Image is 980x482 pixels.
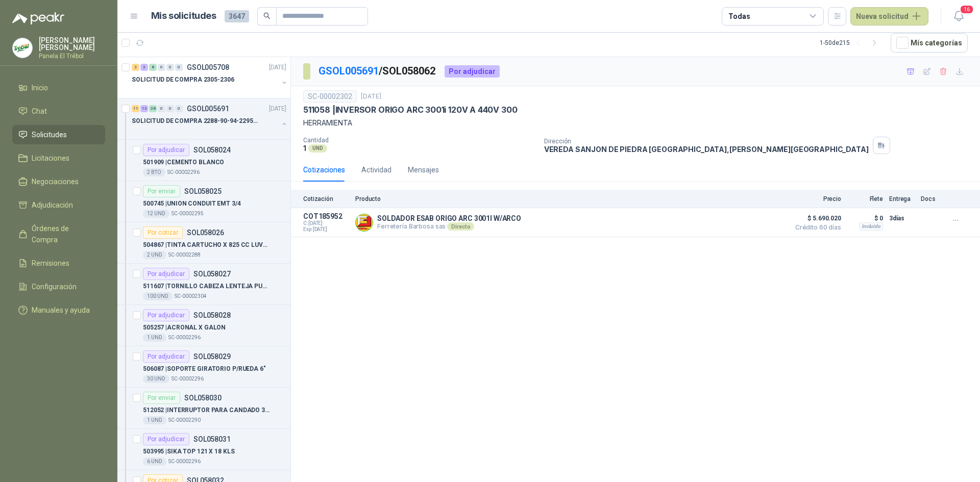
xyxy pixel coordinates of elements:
[303,117,968,129] p: HERRAMIENTA
[12,195,105,215] a: Adjudicación
[132,61,288,94] a: 2 3 8 0 0 0 GSOL005708[DATE] SOLICITUD DE COMPRA 2305-2306
[151,9,216,23] h1: Mis solicitudes
[168,458,201,466] p: SC-00002296
[143,144,189,156] div: Por adjudicar
[303,164,345,175] div: Cotizaciones
[132,103,288,135] a: 11 13 38 0 0 0 GSOL005691[DATE] SOLICITUD DE COMPRA 2288-90-94-2295-96-2301-02-04
[544,145,869,154] p: VEREDA SANJON DE PIEDRA [GEOGRAPHIC_DATA] , [PERSON_NAME][GEOGRAPHIC_DATA]
[303,90,357,103] div: SC-00002302
[850,7,928,26] button: Nueva solicitud
[167,168,200,176] p: SC-00002296
[117,140,290,181] a: Por adjudicarSOL058024501909 |CEMENTO BLANCO2 BTOSC-00002296
[143,334,166,342] div: 1 UND
[891,33,968,53] button: Mís categorías
[303,137,536,144] p: Cantidad
[32,82,48,93] span: Inicio
[117,222,290,264] a: Por cotizarSOL058026504867 |TINTA CARTUCHO X 825 CC LUVAGA2 UNDSC-00002288
[143,416,166,424] div: 1 UND
[303,226,349,233] span: Exp: [DATE]
[143,158,224,167] p: 501909 | CEMENTO BLANCO
[960,5,974,14] span: 16
[168,334,201,342] p: SC-00002296
[790,224,841,231] span: Crédito 60 días
[175,64,183,71] div: 0
[921,195,941,202] p: Docs
[303,212,349,220] p: COT185952
[143,168,165,176] div: 2 BTO
[168,251,201,259] p: SC-00002288
[132,64,139,71] div: 2
[377,222,521,231] p: Ferretería Barbosa sas
[143,268,189,280] div: Por adjudicar
[318,63,436,79] p: / SOL058062
[820,35,883,51] div: 1 - 50 de 215
[32,106,47,117] span: Chat
[39,53,105,59] p: Panela El Trébol
[175,105,183,112] div: 0
[132,105,139,112] div: 11
[445,65,500,78] div: Por adjudicar
[308,144,327,153] div: UND
[447,222,474,231] div: Directo
[171,210,204,218] p: SC-00002295
[117,264,290,305] a: Por adjudicarSOL058027511607 |TORNILLO CABEZA LENTEJA PUNTA AGUDA 8 X100 UNDSC-00002304
[143,350,189,363] div: Por adjudicar
[12,300,105,320] a: Manuales y ayuda
[303,105,517,115] p: 511058 | INVERSOR ORIGO ARC 3001i 120V A 440V 300
[117,388,290,429] a: Por enviarSOL058030512052 |INTERRUPTOR PARA CANDADO 3 POLOS 32AMP1 UNDSC-00002290
[355,195,784,202] p: Producto
[166,105,174,112] div: 0
[32,176,79,187] span: Negociaciones
[143,251,166,259] div: 2 UND
[168,416,201,424] p: SC-00002290
[39,37,105,51] p: [PERSON_NAME] [PERSON_NAME]
[32,223,95,245] span: Órdenes de Compra
[12,253,105,273] a: Remisiones
[889,212,915,224] p: 3 días
[193,436,231,443] p: SOL058031
[117,346,290,388] a: Por adjudicarSOL058029506087 |SOPORTE GIRATORIO P/RUEDA 6"30 UNDSC-00002296
[303,144,306,153] p: 1
[143,292,173,300] div: 100 UND
[143,405,270,415] p: 512052 | INTERRUPTOR PARA CANDADO 3 POLOS 32AMP
[187,105,229,112] p: GSOL005691
[132,75,234,85] p: SOLICITUD DE COMPRA 2305-2306
[790,212,841,224] span: $ 5.690.020
[356,214,373,231] img: Company Logo
[12,148,105,168] a: Licitaciones
[32,281,77,292] span: Configuración
[171,375,204,383] p: SC-00002296
[184,188,222,195] p: SOL058025
[361,92,381,102] p: [DATE]
[158,105,165,112] div: 0
[225,10,249,22] span: 3647
[117,429,290,470] a: Por adjudicarSOL058031503995 |SIKA TOP 121 X 18 KLS6 UNDSC-00002296
[143,447,235,456] p: 503995 | SIKA TOP 121 X 18 KLS
[149,64,157,71] div: 8
[32,129,67,140] span: Solicitudes
[158,64,165,71] div: 0
[263,12,271,19] span: search
[193,270,231,277] p: SOL058027
[32,305,90,316] span: Manuales y ayuda
[143,185,180,197] div: Por enviar
[847,195,883,202] p: Flete
[143,199,241,209] p: 500745 | UNION CONDUIT EMT 3/4
[32,258,69,269] span: Remisiones
[117,305,290,346] a: Por adjudicarSOL058028505257 |ACRONAL X GALON1 UNDSC-00002296
[303,220,349,226] span: C: [DATE]
[790,195,841,202] p: Precio
[132,116,259,126] p: SOLICITUD DE COMPRA 2288-90-94-2295-96-2301-02-04
[175,292,207,300] p: SC-00002304
[143,240,270,250] p: 504867 | TINTA CARTUCHO X 825 CC LUVAGA
[143,210,169,218] div: 12 UND
[12,12,64,24] img: Logo peakr
[32,199,73,211] span: Adjudicación
[187,64,229,71] p: GSOL005708
[193,353,231,360] p: SOL058029
[408,164,439,175] div: Mensajes
[143,323,226,333] p: 505257 | ACRONAL X GALON
[149,105,157,112] div: 38
[847,212,883,224] p: $ 0
[728,11,750,22] div: Todas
